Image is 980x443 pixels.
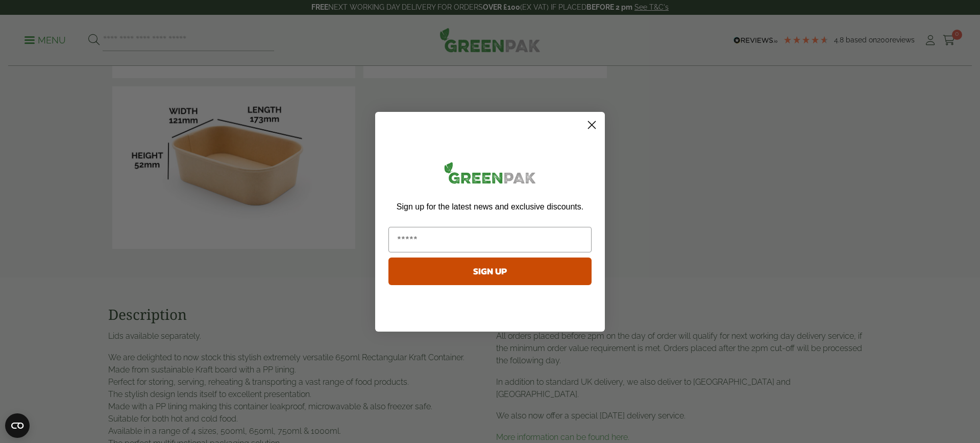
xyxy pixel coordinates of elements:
[397,202,583,211] span: Sign up for the latest news and exclusive discounts.
[388,158,592,192] img: greenpak_logo
[388,227,592,252] input: Email
[583,116,601,134] button: Close dialog
[5,413,30,438] button: Open CMP widget
[388,258,592,285] button: SIGN UP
